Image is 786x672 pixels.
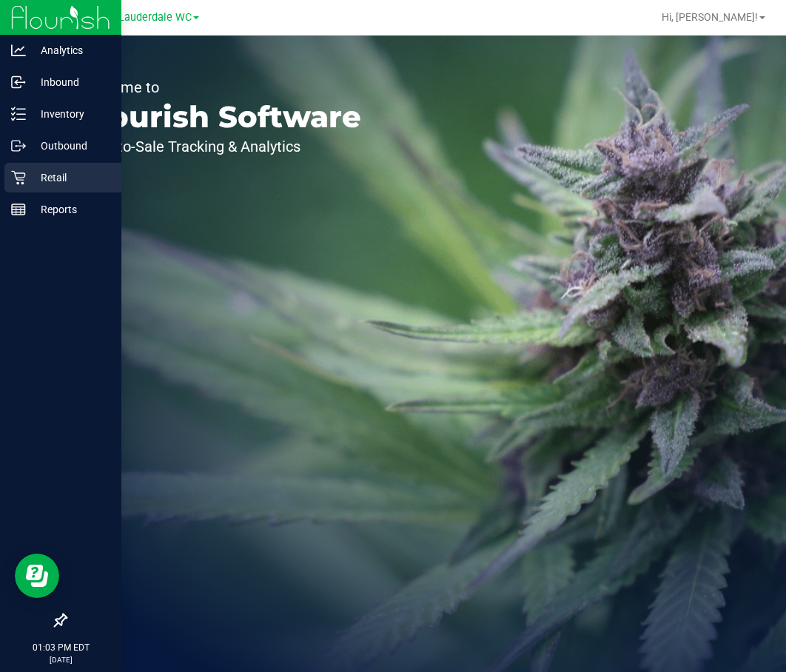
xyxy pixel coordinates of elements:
[80,102,361,132] p: Flourish Software
[26,73,115,91] p: Inbound
[11,138,26,153] inline-svg: Outbound
[11,202,26,217] inline-svg: Reports
[11,43,26,58] inline-svg: Analytics
[11,170,26,185] inline-svg: Retail
[103,11,192,24] span: Ft. Lauderdale WC
[80,139,361,154] p: Seed-to-Sale Tracking & Analytics
[662,11,758,23] span: Hi, [PERSON_NAME]!
[11,75,26,90] inline-svg: Inbound
[15,554,59,598] iframe: Resource center
[26,137,115,155] p: Outbound
[11,107,26,121] inline-svg: Inventory
[26,105,115,123] p: Inventory
[80,80,361,95] p: Welcome to
[7,654,115,665] p: [DATE]
[7,641,115,654] p: 01:03 PM EDT
[26,169,115,187] p: Retail
[26,201,115,218] p: Reports
[26,41,115,59] p: Analytics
